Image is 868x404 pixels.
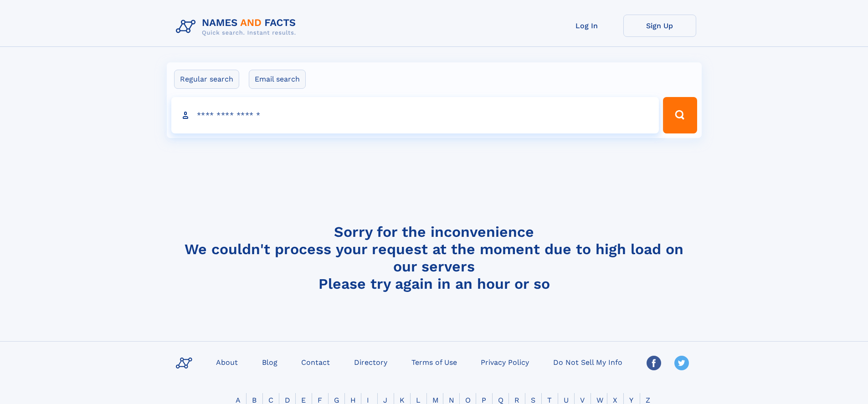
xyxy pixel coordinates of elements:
a: Do Not Sell My Info [550,355,626,368]
a: Blog [258,355,281,368]
input: search input [171,97,659,133]
img: Twitter [674,356,689,370]
label: Regular search [174,70,239,89]
label: Email search [249,70,306,89]
a: About [212,355,241,368]
h4: Sorry for the inconvenience We couldn't process your request at the moment due to high load on ou... [172,223,696,292]
a: Log In [550,15,623,37]
img: Facebook [647,356,661,370]
a: Privacy Policy [477,355,533,368]
img: Logo Names and Facts [172,15,303,39]
a: Terms of Use [408,355,461,368]
a: Directory [350,355,391,368]
button: Search Button [663,97,697,133]
a: Sign Up [623,15,696,37]
a: Contact [298,355,334,368]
